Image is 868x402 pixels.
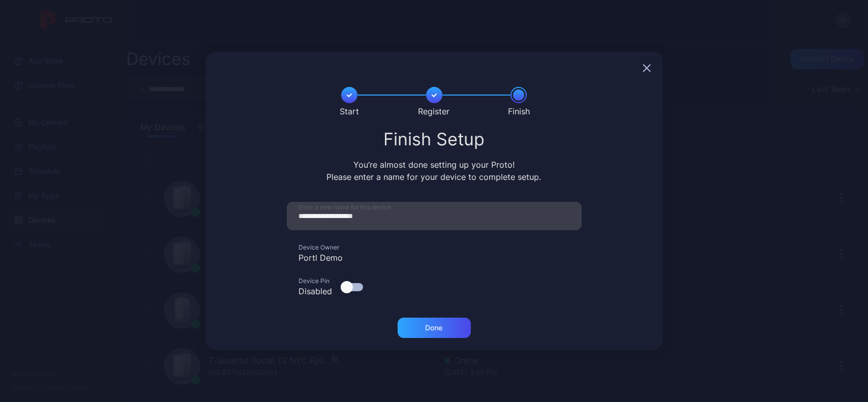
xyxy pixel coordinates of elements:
div: Device Pin [287,277,333,285]
button: Done [398,318,471,338]
div: Portl Demo [287,252,582,264]
div: Device Owner [287,243,582,252]
div: Done [426,324,443,332]
div: Finish [508,105,530,117]
div: You’re almost done setting up your Proto! [313,159,555,171]
input: Enter a new name for this device [287,202,582,230]
div: Please enter a name for your device to complete setup. [313,171,555,183]
div: Start [340,105,359,117]
div: Register [418,105,450,117]
div: Disabled [287,285,333,297]
div: Finish Setup [218,130,651,148]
